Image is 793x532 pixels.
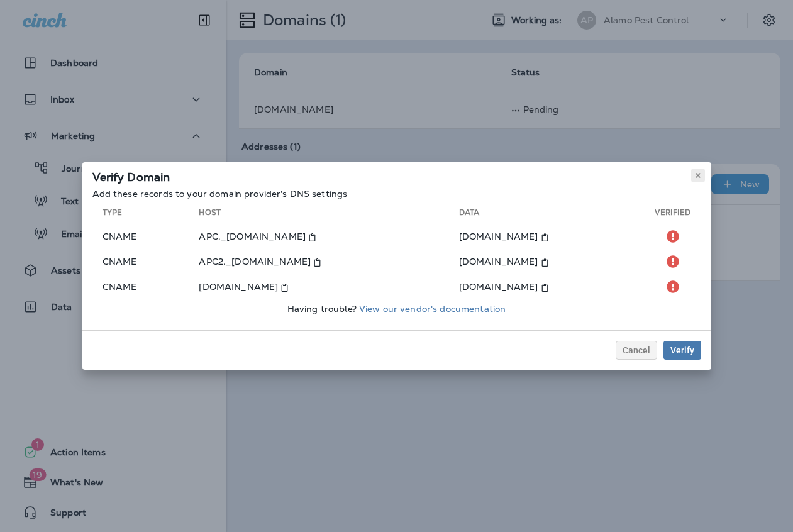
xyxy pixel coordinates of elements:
[199,275,458,298] td: [DOMAIN_NAME]
[199,225,458,248] td: APC._[DOMAIN_NAME]
[459,250,655,273] td: [DOMAIN_NAME]
[359,303,506,314] a: View our vendor's documentation
[92,225,199,248] td: cname
[82,162,711,189] div: Verify Domain
[616,341,657,360] button: Cancel
[459,225,655,248] td: [DOMAIN_NAME]
[459,208,655,223] th: Data
[92,208,199,223] th: Type
[92,304,701,314] p: Having trouble?
[623,346,650,355] span: Cancel
[199,208,458,223] th: Host
[670,346,694,355] div: Verify
[459,275,655,298] td: [DOMAIN_NAME]
[92,189,701,199] p: Add these records to your domain provider's DNS settings
[199,250,458,273] td: APC2._[DOMAIN_NAME]
[92,275,199,298] td: cname
[655,208,701,223] th: Verified
[663,341,701,360] button: Verify
[92,250,199,273] td: cname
